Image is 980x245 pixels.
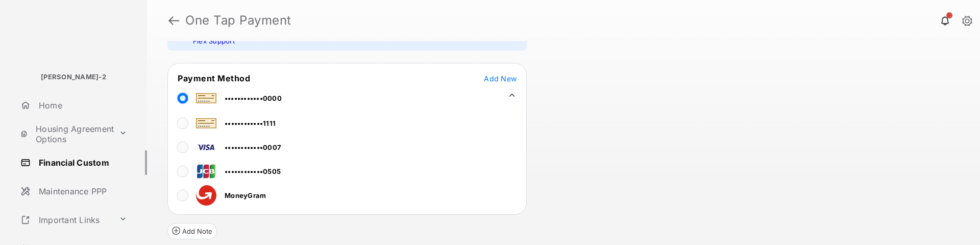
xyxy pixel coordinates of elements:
[225,94,282,102] span: ••••••••••••0000
[16,150,147,175] a: Financial Custom
[225,167,281,175] span: ••••••••••••0505
[484,73,517,83] button: Add New
[16,93,147,118] a: Home
[225,191,266,199] span: MoneyGram
[185,14,291,27] strong: One Tap Payment
[193,37,235,45] a: Flex Support
[16,179,147,204] a: Maintenance PPP
[16,122,115,146] a: Housing Agreement Options
[16,208,115,232] a: Important Links
[484,74,517,83] span: Add New
[225,143,281,151] span: ••••••••••••0007
[167,223,217,239] button: Add Note
[41,72,106,82] p: [PERSON_NAME]-2
[225,119,276,127] span: ••••••••••••1111
[178,73,250,83] span: Payment Method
